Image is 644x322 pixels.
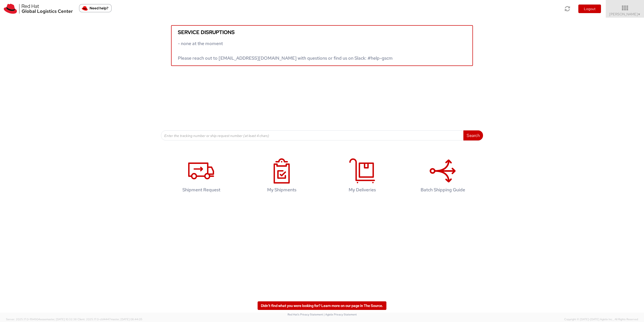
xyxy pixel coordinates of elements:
[578,5,601,13] button: Logout
[258,301,386,310] a: Didn't find what you were looking for? Learn more on our page in The Source.
[564,317,638,321] span: Copyright © [DATE]-[DATE] Agistix Inc., All Rights Reserved
[46,317,77,321] span: master, [DATE] 10:32:38
[6,317,77,321] span: Server: 2025.17.0-1194904eeae
[405,153,480,200] a: Batch Shipping Guide
[324,313,357,316] a: | Agistix Privacy Statement
[410,187,475,192] h4: Batch Shipping Guide
[79,4,112,12] button: Need help?
[77,317,142,321] span: Client: 2025.17.0-cb14447
[4,4,73,14] img: rh-logistics-00dfa346123c4ec078e1.svg
[164,153,239,200] a: Shipment Request
[609,12,641,16] span: [PERSON_NAME]
[178,29,466,35] h5: Service disruptions
[330,187,395,192] h4: My Deliveries
[111,317,142,321] span: master, [DATE] 08:44:05
[171,25,473,66] a: Service disruptions - none at the moment Please reach out to [EMAIL_ADDRESS][DOMAIN_NAME] with qu...
[463,130,483,140] button: Search
[178,41,393,61] span: - none at the moment Please reach out to [EMAIL_ADDRESS][DOMAIN_NAME] with questions or find us o...
[161,130,464,140] input: Enter the tracking number or ship request number (at least 4 chars)
[288,313,323,316] a: Red Hat's Privacy Statement
[169,187,234,192] h4: Shipment Request
[638,12,641,16] span: ▼
[325,153,400,200] a: My Deliveries
[249,187,314,192] h4: My Shipments
[244,153,319,200] a: My Shipments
